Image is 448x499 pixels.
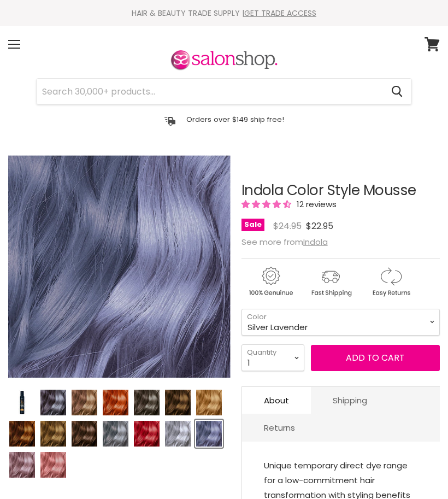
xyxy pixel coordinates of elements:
img: Indola Color Style Mousse [134,421,160,447]
img: Indola Color Style Mousse [196,421,222,447]
img: Indola Color Style Mousse [134,390,160,415]
img: shipping.gif [302,265,359,298]
img: Indola Color Style Mousse [103,421,128,447]
button: Add to cart [311,345,440,371]
button: Indola Color Style Mousse [164,420,192,448]
button: Indola Color Style Mousse [133,389,161,416]
span: $22.95 [306,220,333,232]
button: Search [382,79,411,104]
input: Search [37,79,382,104]
img: Indola Color Style Mousse [9,421,35,447]
button: Indola Color Style Mousse [195,420,223,448]
button: Indola Color Style Mousse [102,389,129,416]
img: Indola Color Style Mousse [165,390,191,415]
select: Quantity [241,344,304,371]
a: About [242,387,311,414]
span: See more from [241,236,328,248]
img: Indola Color Style Mousse [103,390,128,415]
span: 12 reviews [293,198,337,210]
img: Indola Color Style Mousse [40,421,66,447]
a: GET TRADE ACCESS [244,8,316,19]
img: Indola Color Style Mousse [8,155,231,378]
form: Product [36,78,412,104]
button: Indola Color Style Mousse [70,420,98,448]
img: Indola Color Style Mousse [72,421,97,447]
button: Indola Color Style Mousse [8,451,36,479]
span: 4.33 stars [241,198,293,210]
img: Indola Color Style Mousse [40,452,66,478]
p: Orders over $149 ship free! [186,115,284,124]
img: Indola Color Style Mousse [9,452,35,478]
button: Indola Color Style Mousse [39,420,67,448]
img: Indola Color Style Mousse [196,390,222,415]
a: Returns [242,414,317,441]
button: Indola Color Style Mousse [8,389,36,416]
button: Indola Color Style Mousse [39,389,67,416]
button: Indola Color Style Mousse [164,389,192,416]
span: $24.95 [273,220,302,232]
button: Indola Color Style Mousse [70,389,98,416]
button: Indola Color Style Mousse [39,451,67,479]
img: genuine.gif [241,265,299,298]
button: Indola Color Style Mousse [133,420,161,448]
span: Add to cart [346,351,404,364]
a: Indola [303,236,328,248]
img: Indola Color Style Mousse [40,390,66,415]
button: Indola Color Style Mousse [102,420,129,448]
div: Product thumbnails [7,385,232,479]
h1: Indola Color Style Mousse [241,183,440,198]
img: Indola Color Style Mousse [165,421,191,447]
button: Indola Color Style Mousse [8,420,36,448]
div: Indola Color Style Mousse image. Click or Scroll to Zoom. [8,155,231,378]
img: returns.gif [362,265,420,298]
button: Indola Color Style Mousse [195,389,223,416]
img: Indola Color Style Mousse [72,390,97,415]
img: Indola Color Style Mousse [9,390,35,415]
a: Shipping [311,387,389,414]
span: Sale [241,219,264,231]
